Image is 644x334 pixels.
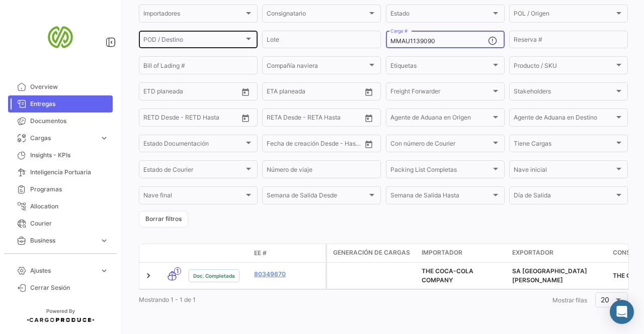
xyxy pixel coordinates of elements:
[267,12,367,19] span: Consignatario
[174,267,181,275] span: 1
[8,198,113,215] a: Allocation
[8,164,113,181] a: Inteligencia Portuaria
[512,267,587,284] span: SA SAN MIGUEL
[30,266,96,275] span: Ajustes
[143,12,244,19] span: Importadores
[143,89,162,96] input: Desde
[292,89,337,96] input: Hasta
[30,99,109,108] span: Entregas
[143,271,153,281] a: Expand/Collapse Row
[390,89,491,96] span: Freight Forwarder
[100,266,109,275] span: expand_more
[267,193,367,200] span: Semana de Salida Desde
[512,248,553,257] span: Exportador
[610,300,634,324] div: Abrir Intercom Messenger
[361,84,376,99] button: Open calendar
[139,211,188,228] button: Borrar filtros
[601,295,609,304] span: 20
[30,219,109,228] span: Courier
[8,95,113,113] a: Entregas
[333,248,410,257] span: Generación de cargas
[30,168,109,177] span: Inteligencia Portuaria
[267,89,285,96] input: Desde
[390,142,491,149] span: Con número de Courier
[390,116,491,123] span: Agente de Aduana en Origen
[514,89,614,96] span: Stakeholders
[514,142,614,149] span: Tiene Cargas
[254,249,267,258] span: EE #
[361,137,376,152] button: Open calendar
[30,202,109,211] span: Allocation
[390,193,491,200] span: Semana de Salida Hasta
[30,185,109,194] span: Programas
[361,110,376,126] button: Open calendar
[193,272,235,280] span: Doc. Completada
[169,116,214,123] input: Hasta
[159,249,185,257] datatable-header-cell: Modo de Transporte
[139,296,196,303] span: Mostrando 1 - 1 de 1
[143,38,244,45] span: POD / Destino
[35,12,86,62] img: san-miguel-logo.png
[422,267,473,284] span: THE COCA-COLA COMPANY
[514,116,614,123] span: Agente de Aduana en Destino
[327,244,418,262] datatable-header-cell: Generación de cargas
[8,147,113,164] a: Insights - KPIs
[30,82,109,91] span: Overview
[8,215,113,232] a: Courier
[238,110,253,126] button: Open calendar
[292,142,337,149] input: Hasta
[30,236,96,245] span: Business
[250,245,326,262] datatable-header-cell: EE #
[30,283,109,292] span: Cerrar Sesión
[143,116,162,123] input: Desde
[390,63,491,70] span: Etiquetas
[30,134,96,143] span: Cargas
[514,12,614,19] span: POL / Origen
[254,270,321,279] a: 80349670
[390,12,491,19] span: Estado
[169,89,214,96] input: Hasta
[267,142,285,149] input: Desde
[514,63,614,70] span: Producto / SKU
[267,116,285,123] input: Desde
[8,113,113,130] a: Documentos
[552,296,587,304] span: Mostrar filas
[30,151,109,160] span: Insights - KPIs
[390,168,491,175] span: Packing List Completas
[238,84,253,99] button: Open calendar
[8,78,113,95] a: Overview
[8,181,113,198] a: Programas
[143,142,244,149] span: Estado Documentación
[185,249,250,257] datatable-header-cell: Estado Doc.
[292,116,337,123] input: Hasta
[418,244,508,262] datatable-header-cell: Importador
[514,193,614,200] span: Día de Salida
[514,168,614,175] span: Nave inicial
[422,248,462,257] span: Importador
[30,117,109,126] span: Documentos
[143,193,244,200] span: Nave final
[508,244,609,262] datatable-header-cell: Exportador
[143,168,244,175] span: Estado de Courier
[100,236,109,245] span: expand_more
[267,63,367,70] span: Compañía naviera
[100,134,109,143] span: expand_more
